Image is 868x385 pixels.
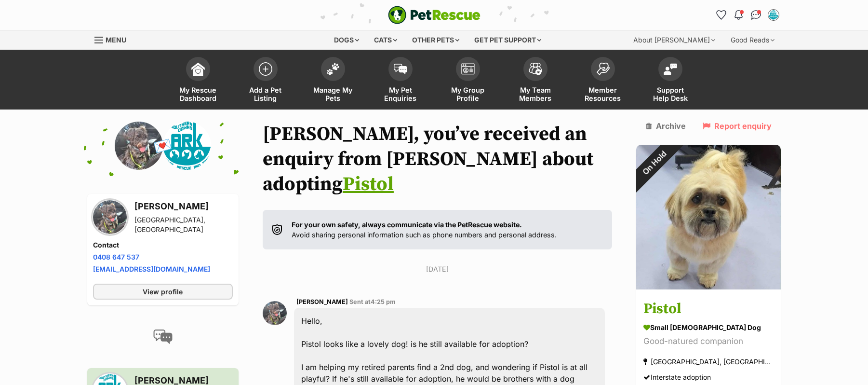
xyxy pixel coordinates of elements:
[326,63,340,75] img: manage-my-pets-icon-02211641906a0b7f246fdf0571729dbe1e7629f14944591b6c1af311fb30b64b.svg
[263,301,287,325] img: Danielle Scamoni profile pic
[349,298,396,305] span: Sent at
[299,52,367,110] a: Manage My Pets
[94,30,133,48] a: Menu
[643,371,711,384] div: Interstate adoption
[596,62,610,75] img: member-resources-icon-8e73f808a243e03378d46382f2149f9095a855e16c252ad45f914b54edf8863c.svg
[529,63,542,75] img: team-members-icon-5396bd8760b3fe7c0b43da4ab00e1e3bb1a5d9ba89233759b79545d2d3fc5d0d.svg
[643,335,774,348] div: Good-natured companion
[649,86,692,102] span: Support Help Desk
[259,62,272,76] img: add-pet-listing-icon-0afa8454b4691262ce3f59096e99ab1cd57d4a30225e0717b998d2c9b9846f56.svg
[467,30,548,50] div: Get pet support
[388,6,481,24] a: PetRescue
[502,52,569,110] a: My Team Members
[263,264,613,274] p: [DATE]
[93,284,233,300] a: View profile
[93,265,210,273] a: [EMAIL_ADDRESS][DOMAIN_NAME]
[664,63,677,75] img: help-desk-icon-fdf02630f3aa405de69fd3d07c3f3aa587a6932b1a1747fa1d2bba05be0121f9.svg
[581,86,625,102] span: Member Resources
[394,64,407,74] img: pet-enquiries-icon-7e3ad2cf08bfb03b45e93fb7055b45f3efa6380592205ae92323e6603595dc1f.svg
[514,86,557,102] span: My Team Members
[703,122,772,130] a: Report enquiry
[379,86,422,102] span: My Pet Enquiries
[446,86,490,102] span: My Group Profile
[93,200,127,234] img: Danielle Scamoni profile pic
[191,62,205,76] img: dashboard-icon-eb2f2d2d3e046f16d808141f083e7271f6b2e854fb5c12c21221c1fb7104beca.svg
[405,30,466,50] div: Other pets
[714,7,781,23] ul: Account quick links
[748,7,764,23] a: Conversations
[627,30,722,50] div: About [PERSON_NAME]
[263,122,613,197] h1: [PERSON_NAME], you’ve received an enquiry from [PERSON_NAME] about adopting
[636,282,781,291] a: On Hold
[164,52,232,110] a: My Rescue Dashboard
[731,7,747,23] button: Notifications
[106,36,126,44] span: Menu
[461,63,475,75] img: group-profile-icon-3fa3cf56718a62981997c0bc7e787c4b2cf8bcc04b72c1350f741eb67cf2f40e.svg
[724,30,781,50] div: Good Reads
[153,330,173,344] img: conversation-icon-4a6f8262b818ee0b60e3300018af0b2d0b884aa5de6e9bcb8d3d4eeb1a70a7c4.svg
[637,52,704,110] a: Support Help Desk
[163,122,211,170] img: Southern Downs ARK profile pic
[296,298,348,305] span: [PERSON_NAME]
[714,7,729,23] a: Favourites
[769,10,778,20] img: Kathleen Keefe profile pic
[343,172,394,196] a: Pistol
[93,240,233,250] h4: Contact
[176,86,220,102] span: My Rescue Dashboard
[367,30,404,50] div: Cats
[244,86,287,102] span: Add a Pet Listing
[143,287,183,297] span: View profile
[134,215,233,234] div: [GEOGRAPHIC_DATA], [GEOGRAPHIC_DATA]
[766,7,781,23] button: My account
[93,253,139,261] a: 0408 647 537
[569,52,637,110] a: Member Resources
[388,6,481,24] img: logo-e224e6f780fb5917bec1dbf3a21bbac754714ae5b6737aabdf751b685950b380.svg
[367,52,434,110] a: My Pet Enquiries
[751,10,761,20] img: chat-41dd97257d64d25036548639549fe6c8038ab92f7586957e7f3b1b290dea8141.svg
[311,86,355,102] span: Manage My Pets
[292,220,522,229] strong: For your own safety, always communicate via the PetRescue website.
[115,122,163,170] img: Danielle Scamoni profile pic
[292,220,557,240] p: Avoid sharing personal information such as phone numbers and personal address.
[371,298,396,305] span: 4:25 pm
[232,52,299,110] a: Add a Pet Listing
[734,10,742,20] img: notifications-46538b983faf8c2785f20acdc204bb7945ddae34d4c08c2a6579f10ce5e182be.svg
[327,30,366,50] div: Dogs
[152,136,174,156] span: 💌
[636,145,781,289] img: Pistol
[434,52,502,110] a: My Group Profile
[623,132,686,194] div: On Hold
[643,299,774,320] h3: Pistol
[646,122,686,130] a: Archive
[643,356,774,369] div: [GEOGRAPHIC_DATA], [GEOGRAPHIC_DATA]
[643,323,774,333] div: small [DEMOGRAPHIC_DATA] Dog
[134,200,233,213] h3: [PERSON_NAME]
